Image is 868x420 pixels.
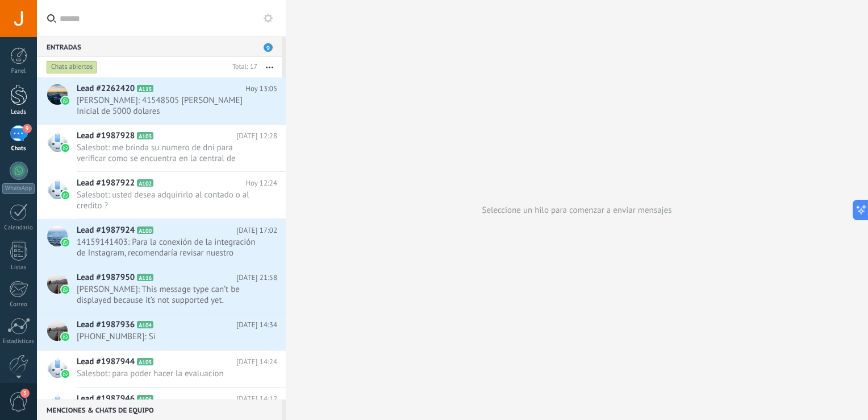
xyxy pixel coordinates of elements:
[37,266,286,313] a: Lead #1987950 A116 [DATE] 21:58 [PERSON_NAME]: This message type can’t be displayed because it’s ...
[61,97,69,105] img: waba.svg
[77,368,256,379] span: Salesbot: para poder hacer la evaluacion
[37,219,286,266] a: Lead #1987924 A100 [DATE] 17:02 14159141403: Para la conexión de la integración de Instagram, rec...
[77,356,135,368] span: Lead #1987944
[2,68,35,75] div: Panel
[236,393,277,405] span: [DATE] 14:12
[137,85,153,92] span: A115
[37,400,282,420] div: Menciones & Chats de equipo
[77,319,135,331] span: Lead #1987936
[77,95,256,117] span: [PERSON_NAME]: 41548505 [PERSON_NAME] Inicial de 5000 dolares
[2,109,35,116] div: Leads
[37,77,286,124] a: Lead #2262420 A115 Hoy 13:05 [PERSON_NAME]: 41548505 [PERSON_NAME] Inicial de 5000 dolares
[77,284,256,306] span: [PERSON_NAME]: This message type can’t be displayed because it’s not supported yet.
[37,172,286,219] a: Lead #1987922 A102 Hoy 12:24 Salesbot: usted desea adquirirlo al contado o al credito ?
[236,319,277,331] span: [DATE] 14:34
[77,130,135,142] span: Lead #1987928
[37,314,286,350] a: Lead #1987936 A104 [DATE] 14:34 [PHONE_NUMBER]: Si
[137,358,153,365] span: A105
[236,272,277,283] span: [DATE] 21:58
[137,227,153,234] span: A100
[77,237,256,258] span: 14159141403: Para la conexión de la integración de Instagram, recomendaría revisar nuestro artícu...
[236,225,277,236] span: [DATE] 17:02
[137,179,153,187] span: A102
[77,178,135,189] span: Lead #1987922
[245,83,277,94] span: Hoy 13:05
[61,144,69,152] img: waba.svg
[137,395,153,402] span: A106
[77,331,256,342] span: [PHONE_NUMBER]: Si
[61,191,69,199] img: waba.svg
[37,351,286,387] a: Lead #1987944 A105 [DATE] 14:24 Salesbot: para poder hacer la evaluacion
[23,124,32,133] span: 9
[264,43,273,52] span: 9
[61,333,69,341] img: waba.svg
[61,370,69,378] img: waba.svg
[2,183,35,194] div: WhatsApp
[2,145,35,153] div: Chats
[236,356,277,368] span: [DATE] 14:24
[77,272,135,283] span: Lead #1987950
[228,61,257,73] div: Total: 17
[2,338,35,345] div: Estadísticas
[2,224,35,232] div: Calendario
[137,132,153,139] span: A103
[77,190,256,211] span: Salesbot: usted desea adquirirlo al contado o al credito ?
[257,57,282,77] button: Más
[2,264,35,271] div: Listas
[77,393,135,405] span: Lead #1987946
[20,389,30,398] span: 3
[37,125,286,171] a: Lead #1987928 A103 [DATE] 12:28 Salesbot: me brinda su numero de dni para verificar como se encue...
[77,225,135,236] span: Lead #1987924
[137,274,153,281] span: A116
[77,142,256,164] span: Salesbot: me brinda su numero de dni para verificar como se encuentra en la central de riesgos po...
[37,36,282,57] div: Entradas
[2,301,35,308] div: Correo
[137,321,153,328] span: A104
[61,286,69,294] img: waba.svg
[77,83,135,94] span: Lead #2262420
[236,130,277,142] span: [DATE] 12:28
[245,178,277,189] span: Hoy 12:24
[61,238,69,246] img: waba.svg
[47,60,97,74] div: Chats abiertos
